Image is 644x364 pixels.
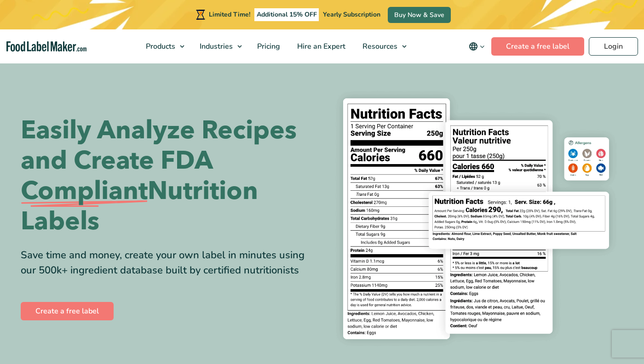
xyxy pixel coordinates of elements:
[294,41,346,51] span: Hire an Expert
[589,37,638,56] a: Login
[21,248,315,278] div: Save time and money, create your own label in minutes using our 500k+ ingredient database built b...
[197,41,234,51] span: Industries
[209,10,250,19] span: Limited Time!
[249,29,287,63] a: Pricing
[388,7,451,23] a: Buy Now & Save
[360,41,398,51] span: Resources
[138,29,189,63] a: Products
[254,8,319,21] span: Additional 15% OFF
[254,41,281,51] span: Pricing
[289,29,352,63] a: Hire an Expert
[491,37,584,56] a: Create a free label
[323,10,380,19] span: Yearly Subscription
[191,29,247,63] a: Industries
[354,29,411,63] a: Resources
[21,176,148,206] span: Compliant
[21,115,315,237] h1: Easily Analyze Recipes and Create FDA Nutrition Labels
[143,41,176,51] span: Products
[21,302,114,320] a: Create a free label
